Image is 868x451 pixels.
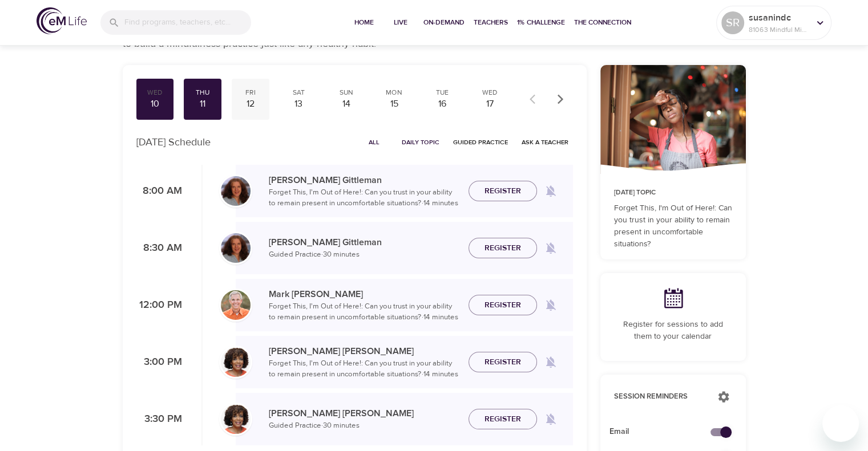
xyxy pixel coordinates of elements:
p: [PERSON_NAME] [PERSON_NAME] [269,344,459,358]
p: 3:00 PM [136,355,182,370]
img: Cindy2%20031422%20blue%20filter%20hi-res.jpg [221,176,251,206]
p: Forget This, I'm Out of Here!: Can you trust in your ability to remain present in uncomfortable s... [614,202,732,250]
p: Guided Practice · 30 minutes [269,249,459,261]
span: Email [609,426,718,438]
p: Session Reminders [614,391,706,403]
span: Register [485,241,521,255]
p: Guided Practice · 30 minutes [269,420,459,432]
div: SR [721,11,744,34]
span: 1% Challenge [517,17,565,29]
button: Register [469,295,537,316]
span: Remind me when a class goes live every Thursday at 12:00 PM [537,291,564,319]
p: susanindc [749,11,809,25]
p: [DATE] Schedule [136,135,211,150]
p: [PERSON_NAME] Gittleman [269,173,459,187]
div: 16 [428,97,457,111]
div: Sat [284,88,313,97]
span: Ask a Teacher [522,137,568,148]
p: 81063 Mindful Minutes [749,25,809,35]
p: [PERSON_NAME] Gittleman [269,235,459,249]
div: Sun [332,88,361,97]
p: Forget This, I'm Out of Here!: Can you trust in your ability to remain present in uncomfortable s... [269,301,459,323]
span: Live [387,17,414,29]
div: Wed [476,88,504,97]
div: 17 [476,97,504,111]
button: Register [469,409,537,430]
span: Home [350,17,378,29]
p: Forget This, I'm Out of Here!: Can you trust in your ability to remain present in uncomfortable s... [269,358,459,380]
p: [PERSON_NAME] [PERSON_NAME] [269,407,459,420]
div: 11 [188,97,217,111]
div: 10 [141,97,169,111]
div: Fri [236,88,265,97]
p: Register for sessions to add them to your calendar [614,319,732,343]
img: Mark_Pirtle-min.jpg [221,290,251,320]
p: 3:30 PM [136,412,182,427]
span: Register [485,184,521,198]
span: On-Demand [423,17,465,29]
img: Janet_Jackson-min.jpg [221,404,251,434]
button: Daily Topic [397,133,444,151]
span: Teachers [474,17,508,29]
div: 15 [380,97,409,111]
div: Tue [428,88,457,97]
button: Ask a Teacher [517,133,573,151]
button: All [356,133,393,151]
span: Register [485,355,521,369]
span: Guided Practice [453,137,508,148]
span: Remind me when a class goes live every Thursday at 3:30 PM [537,405,564,433]
img: logo [37,7,87,34]
span: The Connection [574,17,631,29]
span: Remind me when a class goes live every Thursday at 3:00 PM [537,348,564,376]
img: Janet_Jackson-min.jpg [221,347,251,377]
p: 8:00 AM [136,184,182,199]
button: Register [469,181,537,202]
div: 13 [284,97,313,111]
button: Register [469,352,537,373]
input: Find programs, teachers, etc... [124,10,251,35]
span: Register [485,412,521,426]
iframe: Button to launch messaging window [822,405,859,442]
p: 12:00 PM [136,298,182,313]
button: Register [469,238,537,259]
p: Mark [PERSON_NAME] [269,287,459,301]
span: Remind me when a class goes live every Thursday at 8:00 AM [537,177,564,205]
p: Forget This, I'm Out of Here!: Can you trust in your ability to remain present in uncomfortable s... [269,187,459,209]
span: All [361,137,388,148]
div: 12 [236,97,265,111]
span: Remind me when a class goes live every Thursday at 8:30 AM [537,234,564,262]
button: Guided Practice [449,133,512,151]
div: Wed [141,88,169,97]
p: [DATE] Topic [614,188,732,198]
span: Daily Topic [402,137,439,148]
p: 8:30 AM [136,241,182,256]
img: Cindy2%20031422%20blue%20filter%20hi-res.jpg [221,233,251,263]
div: Thu [188,88,217,97]
div: 14 [332,97,361,111]
span: Register [485,298,521,312]
div: Mon [380,88,409,97]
